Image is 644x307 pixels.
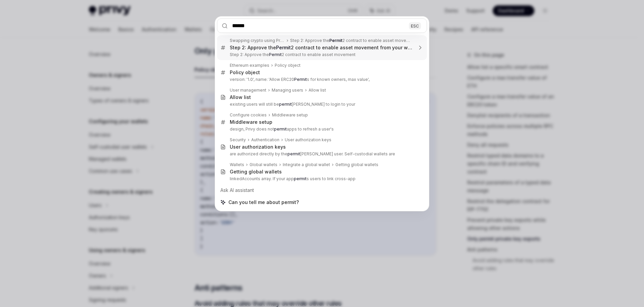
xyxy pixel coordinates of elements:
div: Step 2: Approve the 2 contract to enable asset movement from your wallet [230,45,413,51]
div: Middleware setup [230,119,272,125]
div: User authorization keys [230,144,286,150]
div: Security [230,137,246,143]
p: Step 2: Approve the 2 contract to enable asset movement [230,52,413,57]
div: Ask AI assistant [217,184,427,196]
div: Getting global wallets [335,162,378,167]
div: User authorization keys [285,137,331,143]
div: Policy object [275,63,301,68]
div: Step 2: Approve the 2 contract to enable asset movement from your wallet [290,38,413,43]
b: permit [287,151,300,156]
div: Managing users [272,88,303,93]
div: Configure cookies [230,112,267,118]
div: Middleware setup [272,112,308,118]
div: Swapping crypto using Privy and 0x [230,38,285,43]
p: are authorized directly by the [PERSON_NAME] user. Self-custodial wallets are [230,151,413,157]
p: version: '1.0', name: 'Allow ERC20 s for known owners, max value', [230,77,413,82]
div: Ethereum examples [230,63,269,68]
div: Getting global wallets [230,169,282,175]
div: Integrate a global wallet [283,162,330,167]
div: User management [230,88,266,93]
p: existing users will still be [PERSON_NAME] to login to your [230,102,413,107]
div: Policy object [230,69,260,75]
p: linkedAccounts array. If your app s users to link cross-app [230,176,413,182]
b: Permit [269,52,282,57]
div: Global wallets [250,162,277,167]
div: ESC [409,22,421,29]
b: Permit [294,77,307,82]
b: permit [294,176,307,181]
b: Permit [329,38,342,43]
b: permit [279,102,292,107]
b: Permit [276,45,291,50]
div: Wallets [230,162,244,167]
div: Allow list [309,88,326,93]
div: Authentication [251,137,279,143]
b: permit [274,126,287,132]
span: Can you tell me about permit? [228,199,299,206]
div: Allow list [230,94,251,100]
p: design, Privy does not apps to refresh a user's [230,126,413,132]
